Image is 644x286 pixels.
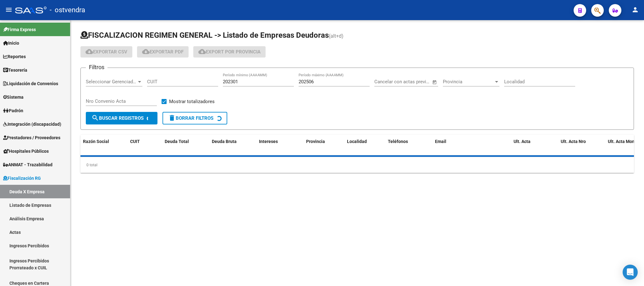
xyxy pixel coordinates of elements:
datatable-header-cell: Email [432,135,511,156]
datatable-header-cell: Razón Social [80,135,128,156]
button: Export por Provincia [193,46,266,58]
span: - ostvendra [50,3,85,17]
span: (alt+d) [329,33,344,39]
datatable-header-cell: Intereses [256,135,304,156]
mat-icon: cloud_download [142,48,150,55]
button: Exportar CSV [80,46,132,58]
mat-icon: person [631,6,639,14]
span: Provincia [306,139,325,144]
span: Ult. Acta Monto [608,139,639,144]
span: Fiscalización RG [3,175,41,182]
span: Firma Express [3,26,36,33]
mat-icon: delete [168,114,176,122]
mat-icon: cloud_download [85,48,93,55]
span: Prestadores / Proveedores [3,134,60,141]
datatable-header-cell: Deuda Total [162,135,209,156]
datatable-header-cell: Localidad [344,135,385,156]
span: Deuda Bruta [212,139,237,144]
span: Liquidación de Convenios [3,80,58,87]
button: Buscar Registros [86,112,157,124]
span: Exportar PDF [142,49,184,55]
datatable-header-cell: Ult. Acta [511,135,558,156]
span: CUIT [130,139,140,144]
button: Borrar Filtros [162,112,227,124]
span: Hospitales Públicos [3,148,49,155]
datatable-header-cell: Provincia [304,135,344,156]
datatable-header-cell: CUIT [128,135,162,156]
div: 0 total [80,157,634,173]
span: Provincia [443,79,494,85]
span: Deuda Total [165,139,189,144]
button: Exportar PDF [137,46,189,58]
button: Open calendar [431,79,438,86]
span: Email [435,139,446,144]
mat-icon: menu [5,6,13,14]
span: Localidad [347,139,367,144]
span: Intereses [259,139,278,144]
span: Seleccionar Gerenciador [86,79,137,85]
datatable-header-cell: Deuda Bruta [209,135,256,156]
mat-icon: cloud_download [198,48,206,55]
span: FISCALIZACION REGIMEN GENERAL -> Listado de Empresas Deudoras [80,31,329,40]
span: Sistema [3,94,24,101]
datatable-header-cell: Ult. Acta Nro [558,135,605,156]
span: Borrar Filtros [168,115,213,121]
div: Open Intercom Messenger [623,265,638,280]
h3: Filtros [86,63,107,72]
datatable-header-cell: Teléfonos [385,135,432,156]
span: Integración (discapacidad) [3,121,61,128]
span: Tesorería [3,67,27,74]
span: Ult. Acta Nro [561,139,586,144]
span: Inicio [3,40,19,47]
span: Export por Provincia [198,49,261,55]
mat-icon: search [91,114,99,122]
span: Ult. Acta [514,139,531,144]
span: Reportes [3,53,26,60]
span: ANMAT - Trazabilidad [3,161,52,168]
span: Exportar CSV [85,49,127,55]
span: Teléfonos [388,139,408,144]
span: Buscar Registros [91,115,144,121]
span: Mostrar totalizadores [169,98,215,105]
span: Padrón [3,107,23,114]
span: Razón Social [83,139,109,144]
